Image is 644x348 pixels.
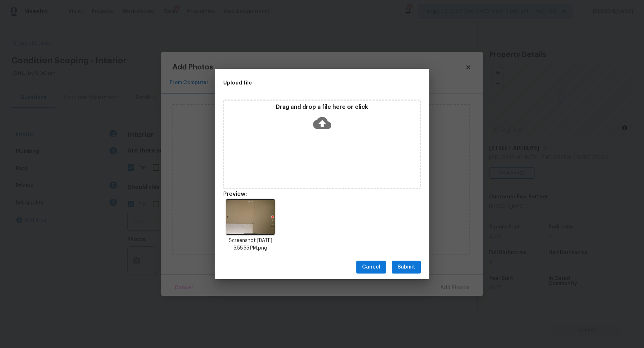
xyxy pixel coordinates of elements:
[223,79,389,87] h2: Upload file
[224,103,420,111] p: Drag and drop a file here or click
[226,199,275,235] img: wdBpPDBcg5JvgAAAABJRU5ErkJggg==
[392,261,421,274] button: Submit
[397,263,415,272] span: Submit
[356,261,386,274] button: Cancel
[223,237,278,252] p: Screenshot [DATE] 5.55.55 PM.png
[362,263,380,272] span: Cancel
